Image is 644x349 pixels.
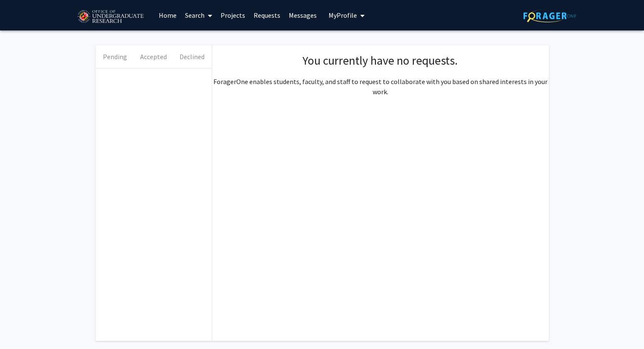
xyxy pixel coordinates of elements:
[96,45,134,68] button: Pending
[329,11,357,19] span: My Profile
[6,311,36,343] iframe: Chat
[75,6,146,27] img: University of Maryland Logo
[181,0,216,30] a: Search
[155,0,181,30] a: Home
[212,76,549,97] p: ForagerOne enables students, faculty, and staff to request to collaborate with you based on share...
[523,9,576,22] img: ForagerOne Logo
[173,45,211,68] button: Declined
[221,54,540,68] h1: You currently have no requests.
[285,0,321,30] a: Messages
[249,0,285,30] a: Requests
[134,45,173,68] button: Accepted
[216,0,249,30] a: Projects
